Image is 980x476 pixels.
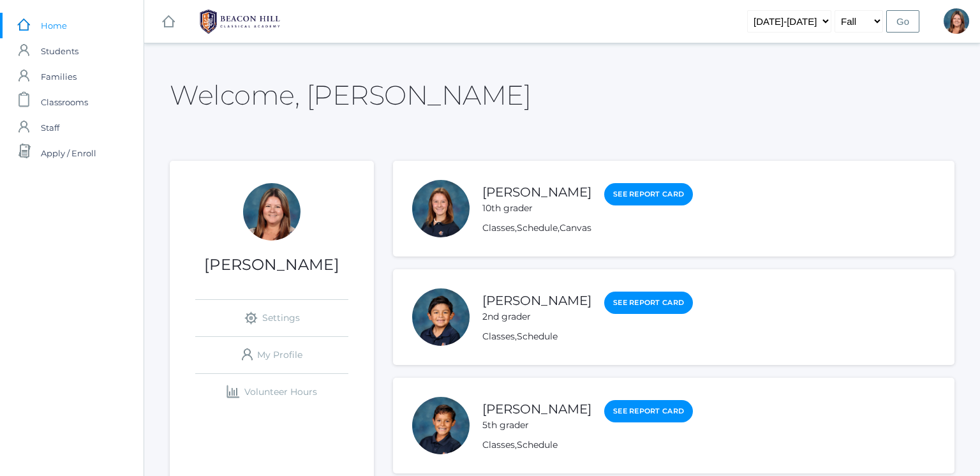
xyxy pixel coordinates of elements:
a: Volunteer Hours [195,374,348,410]
input: Go [886,10,919,33]
span: Home [41,13,67,38]
div: 10th grader [482,202,591,215]
div: Cheri Carey [944,8,969,34]
a: [PERSON_NAME] [482,401,591,417]
a: Canvas [560,222,591,234]
a: Classes [482,439,515,450]
a: Classes [482,222,515,234]
img: BHCALogos-05-308ed15e86a5a0abce9b8dd61676a3503ac9727e845dece92d48e8588c001991.png [192,6,288,38]
a: Classes [482,331,515,342]
div: , , [482,221,693,235]
span: Apply / Enroll [41,140,96,166]
a: See Report Card [604,183,693,205]
a: [PERSON_NAME] [482,293,591,308]
a: See Report Card [604,400,693,422]
a: Schedule [517,331,558,342]
a: My Profile [195,337,348,373]
h1: [PERSON_NAME] [170,257,374,273]
div: Gunnar Carey [412,397,470,454]
a: Schedule [517,222,558,234]
a: Settings [195,300,348,336]
a: See Report Card [604,292,693,314]
div: 5th grader [482,419,591,432]
a: Schedule [517,439,558,450]
span: Staff [41,115,59,140]
div: Cash Carey [412,288,470,346]
span: Families [41,64,77,89]
div: , [482,438,693,452]
span: Classrooms [41,89,88,115]
div: , [482,330,693,343]
div: Cheri Carey [243,183,301,241]
h2: Welcome, [PERSON_NAME] [170,80,531,110]
div: 2nd grader [482,310,591,324]
div: Caprice Carey [412,180,470,237]
a: [PERSON_NAME] [482,184,591,200]
span: Students [41,38,78,64]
